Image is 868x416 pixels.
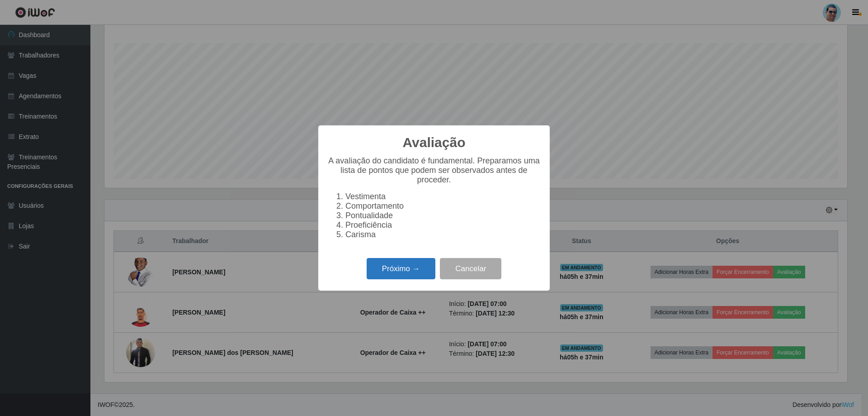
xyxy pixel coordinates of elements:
[345,211,541,220] li: Pontualidade
[440,258,501,279] button: Cancelar
[403,134,466,151] h2: Avaliação
[345,220,541,230] li: Proeficiência
[327,156,541,185] p: A avaliação do candidato é fundamental. Preparamos uma lista de pontos que podem ser observados a...
[345,201,541,211] li: Comportamento
[367,258,435,279] button: Próximo →
[345,192,541,201] li: Vestimenta
[345,230,541,239] li: Carisma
